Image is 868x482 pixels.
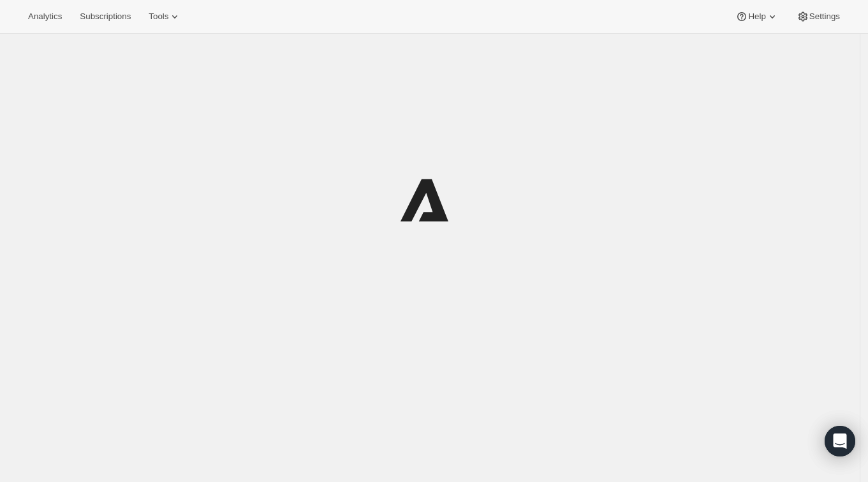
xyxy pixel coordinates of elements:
[789,8,848,26] button: Settings
[80,11,131,22] span: Subscriptions
[748,11,765,22] span: Help
[825,426,855,456] div: Open Intercom Messenger
[141,8,189,26] button: Tools
[809,11,840,22] span: Settings
[149,11,168,22] span: Tools
[72,8,138,26] button: Subscriptions
[28,11,62,22] span: Analytics
[20,8,70,26] button: Analytics
[728,8,786,26] button: Help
